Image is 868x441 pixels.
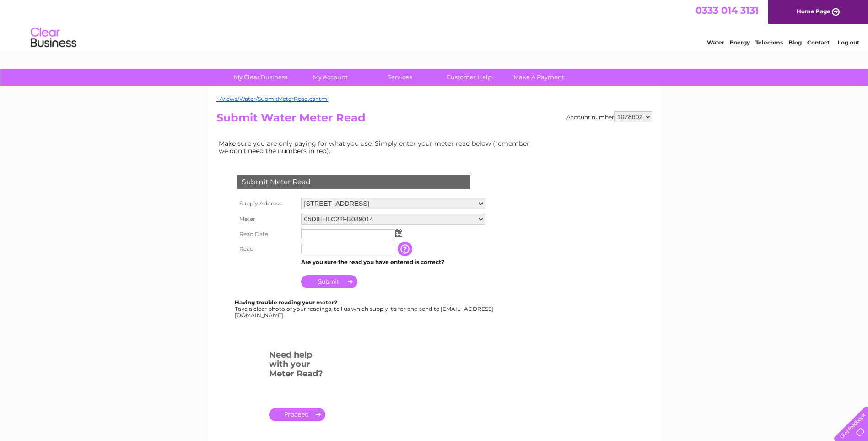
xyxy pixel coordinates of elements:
a: Telecoms [755,39,783,46]
a: Water [707,39,724,46]
a: Blog [788,39,802,46]
input: Submit [301,275,357,288]
a: Services [362,69,437,86]
div: Submit Meter Read [237,175,470,189]
td: Make sure you are only paying for what you use. Simply enter your meter read below (remember we d... [216,138,537,157]
a: Energy [730,39,750,46]
div: Clear Business is a trading name of Verastar Limited (registered in [GEOGRAPHIC_DATA] No. 3667643... [218,5,651,44]
input: Information [398,242,414,256]
a: 0333 014 3131 [695,5,759,16]
a: ~/Views/Water/SubmitMeterRead.cshtml [216,95,329,102]
img: ... [395,229,402,237]
a: Log out [838,39,859,46]
th: Supply Address [235,196,299,211]
a: Customer Help [431,69,507,86]
th: Meter [235,211,299,227]
h3: Need help with your Meter Read? [269,348,325,383]
th: Read Date [235,227,299,242]
a: My Clear Business [223,69,298,86]
div: Take a clear photo of your readings, tell us which supply it's for and send to [EMAIL_ADDRESS][DO... [235,299,495,318]
th: Read [235,242,299,256]
img: logo.png [30,24,77,52]
b: Having trouble reading your meter? [235,299,337,306]
a: My Account [292,69,368,86]
a: Contact [807,39,830,46]
div: Account number [566,111,652,122]
h2: Submit Water Meter Read [216,111,652,129]
a: . [269,408,325,421]
a: Make A Payment [501,69,577,86]
td: Are you sure the read you have entered is correct? [299,256,487,268]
